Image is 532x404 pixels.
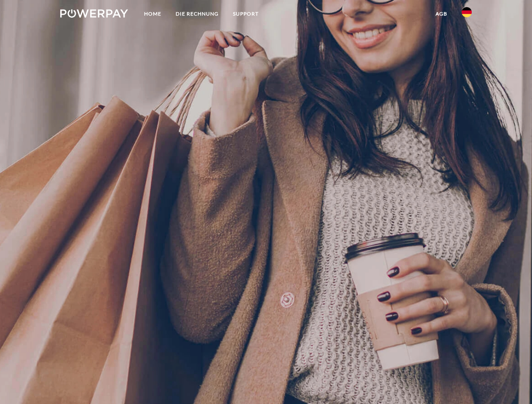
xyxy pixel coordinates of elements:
[428,6,454,21] a: agb
[137,6,168,21] a: Home
[168,6,226,21] a: DIE RECHNUNG
[462,7,472,17] img: de
[226,6,266,21] a: SUPPORT
[60,9,128,18] img: logo-powerpay-white.svg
